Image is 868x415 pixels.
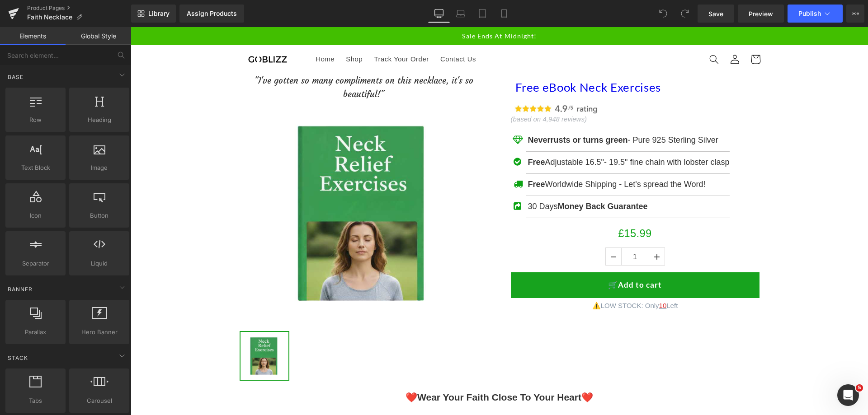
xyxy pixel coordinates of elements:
[397,131,415,140] strong: Free
[179,22,210,42] a: Home
[110,305,158,353] img: Free eBook Neck Exercises
[676,5,694,23] button: Redo
[131,5,176,23] a: New Library
[528,275,536,282] font: 10
[109,47,358,74] p: "I've gotten so many compliments on this necklace, it's so beautiful!"
[493,5,515,23] a: Mobile
[72,259,127,268] span: Liquid
[397,108,420,117] strong: Never
[72,163,127,173] span: Image
[708,9,723,19] span: Save
[304,22,351,42] a: Contact Us
[397,151,599,164] p: Worldwide Shipping - Let's spread the Word!
[275,365,462,375] strong: ❤️Wear Your Faith Close To Your Heart❤️
[7,285,33,294] span: Banner
[8,163,63,173] span: Text Block
[749,9,773,19] span: Preview
[7,73,24,81] span: Base
[27,5,131,12] a: Product Pages
[108,28,166,36] img: GOBLIZZ
[397,153,415,162] strong: Free
[310,28,345,37] span: Contact Us
[427,175,517,184] strong: Money Back Guarantee
[72,211,127,220] span: Button
[8,259,63,268] span: Separator
[428,5,450,23] a: Desktop
[66,27,131,45] a: Global Style
[72,327,127,337] span: Hero Banner
[573,22,594,42] summary: Search
[8,211,63,220] span: Icon
[837,384,859,406] iframe: Intercom live chat
[148,9,170,18] span: Library
[185,28,204,37] span: Home
[654,5,672,23] button: Undo
[7,354,29,362] span: Stack
[450,5,472,23] a: Laptop
[72,396,127,406] span: Carousel
[397,173,599,186] p: 30 Days
[8,396,63,406] span: Tabs
[27,14,72,21] span: Faith Necklace
[121,74,345,297] img: Free eBook Neck Exercises
[380,245,629,271] button: ️🛒Add to cart
[210,22,238,42] a: Shop
[238,22,304,42] a: Track Your Order
[72,115,127,125] span: Heading
[462,275,470,282] font: ⚠
[420,108,497,117] strong: rusts or turns green
[380,273,629,284] p: LOW STOCK: Only Left
[380,88,456,96] i: (based on 4,948 reviews)
[380,53,531,67] a: Free eBook Neck Exercises
[472,5,493,23] a: Tablet
[8,327,63,337] span: Parallax
[187,10,237,17] div: Assign Products
[798,10,821,17] span: Publish
[243,28,298,37] span: Track Your Order
[8,115,63,125] span: Row
[487,201,521,212] span: £15.99
[215,28,232,37] span: Shop
[846,5,864,23] button: More
[856,384,863,392] span: 5
[397,107,599,120] p: - Pure 925 Sterling Silver
[397,129,599,142] p: Adjustable 16.5"- 19.5" fine chain with lobster clasp
[738,5,784,23] a: Preview
[788,5,843,23] button: Publish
